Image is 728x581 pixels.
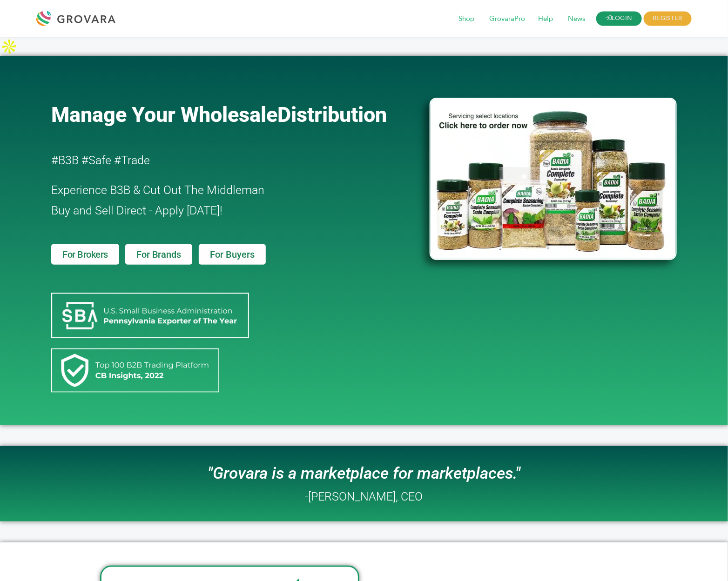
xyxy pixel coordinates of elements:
a: News [561,14,592,24]
span: GrovaraPro [483,10,532,28]
a: GrovaraPro [483,14,532,24]
span: For Brokers [62,250,108,259]
a: Manage Your WholesaleDistribution [51,102,414,127]
span: Distribution [277,102,387,127]
a: For Brands [125,244,192,265]
span: News [561,10,592,28]
span: Buy and Sell Direct - Apply [DATE]! [51,204,222,217]
a: LOGIN [596,12,642,26]
h2: #B3B #Safe #Trade [51,150,376,171]
span: For Brands [136,250,181,259]
span: REGISTER [644,12,692,26]
h2: -[PERSON_NAME], CEO [305,491,423,502]
a: For Buyers [199,244,266,265]
span: Help [532,10,559,28]
a: Help [532,14,559,24]
span: Manage Your Wholesale [51,102,277,127]
span: Shop [452,10,481,28]
i: "Grovara is a marketplace for marketplaces." [208,464,520,483]
a: For Brokers [51,244,119,265]
span: Experience B3B & Cut Out The Middleman [51,183,264,197]
a: Shop [452,14,481,24]
span: For Buyers [210,250,255,259]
